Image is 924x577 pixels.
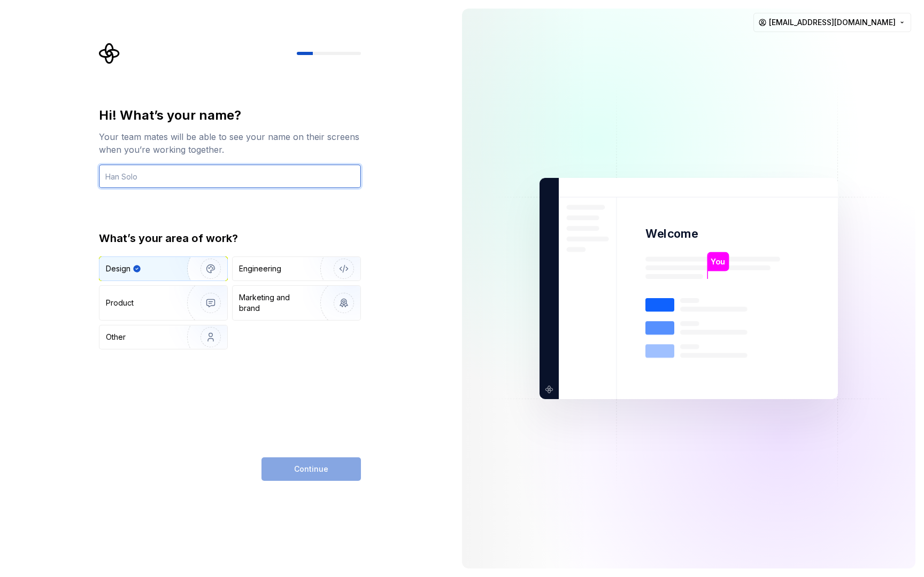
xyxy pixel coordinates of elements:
[99,130,361,156] div: Your team mates will be able to see your name on their screens when you’re working together.
[106,263,130,274] div: Design
[753,13,911,32] button: [EMAIL_ADDRESS][DOMAIN_NAME]
[99,107,361,124] div: Hi! What’s your name?
[106,332,126,342] div: Other
[711,256,725,268] p: You
[645,226,698,241] p: Welcome
[99,231,361,246] div: What’s your area of work?
[239,292,311,314] div: Marketing and brand
[769,17,896,28] span: [EMAIL_ADDRESS][DOMAIN_NAME]
[239,263,281,274] div: Engineering
[99,43,120,64] svg: Supernova Logo
[99,165,361,188] input: Han Solo
[106,298,134,308] div: Product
